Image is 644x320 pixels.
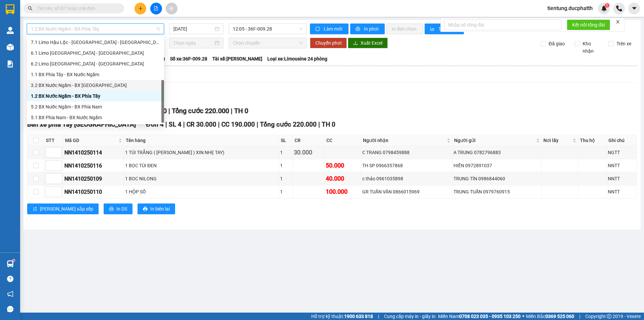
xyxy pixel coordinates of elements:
div: c thảo 0961035898 [362,175,451,182]
div: NN1410250114 [64,148,123,157]
span: file-add [154,6,158,11]
th: CC [325,135,362,146]
div: 1 [280,149,291,156]
span: Kho nhận [580,40,603,55]
div: A TRUNG 0782796883 [453,149,541,156]
th: Ghi chú [607,135,637,146]
span: | [183,121,185,128]
span: Tài xế: [PERSON_NAME] [212,55,262,62]
div: 1.2 BX Nước Ngầm - BX Phía Tây [31,92,160,100]
span: | [257,121,258,128]
button: aim [166,3,177,14]
span: Miền Bắc [526,313,574,320]
input: Chọn ngày [173,39,213,47]
th: Tên hàng [124,135,279,146]
button: printerIn phơi [350,24,385,34]
div: 5.2 BX Nước Ngầm - BX Phía Nam [27,101,164,112]
button: Kết nối tổng đài [567,19,610,30]
div: 1 [280,162,291,169]
span: copyright [607,314,611,319]
span: Cung cấp máy in - giấy in: [384,313,436,320]
div: TRUNG TUẤN 0979760915 [453,188,541,195]
div: NNTT [608,162,636,169]
span: Số xe: 36F-009.28 [170,55,207,62]
img: warehouse-icon [7,27,14,34]
span: | [579,313,580,320]
div: 6.2 Limo Hà Nội - TP Thanh Hóa [27,58,164,69]
span: Nơi lấy [543,137,571,144]
span: printer [109,207,114,212]
span: Trên xe [614,40,634,47]
button: Chuyển phơi [310,38,347,48]
button: syncLàm mới [310,24,348,34]
span: Người nhận [363,137,445,144]
span: In phơi [364,25,379,33]
span: In DS [116,205,127,213]
span: plus [138,6,143,11]
th: STT [44,135,63,146]
input: Tìm tên, số ĐT hoặc mã đơn [37,5,116,12]
div: 6.2 Limo [GEOGRAPHIC_DATA] - [GEOGRAPHIC_DATA] [31,60,160,67]
span: | [168,107,170,115]
span: 1.2 BX Nước Ngầm - BX Phía Tây [31,24,160,34]
button: bar-chartThống kê [425,24,464,34]
span: printer [143,207,148,212]
span: search [28,6,33,11]
span: In biên lai [150,205,170,213]
th: Thu hộ [578,135,607,146]
span: Loại xe: Limousine 24 phòng [267,55,327,62]
button: printerIn biên lai [138,203,175,214]
div: 1.1 BX Phía Tây - BX Nước Ngầm [27,69,164,80]
span: tientung.ducphatth [542,4,598,12]
span: caret-down [631,5,637,11]
span: Bến xe phía Tây [GEOGRAPHIC_DATA] [27,121,136,128]
sup: 1 [605,3,609,8]
div: NGTT [608,149,636,156]
span: printer [356,27,361,32]
div: 1 TÚI TRẮNG ( [PERSON_NAME] ) XIN NHẸ TAY) [125,149,278,156]
div: 1 [280,188,291,195]
span: close [615,19,620,24]
span: download [353,41,358,46]
div: 5.1 BX Phía Nam - BX Nước Ngầm [27,112,164,123]
input: 14/10/2025 [173,25,213,33]
img: phone-icon [616,5,622,11]
div: NN1410250110 [64,188,123,196]
span: Làm mới [324,25,343,33]
div: GR TUẤN VÂN 0866015969 [362,188,451,195]
button: plus [135,3,146,14]
div: 1.2 BX Nước Ngầm - BX Phía Tây [27,91,164,101]
img: solution-icon [7,60,14,67]
div: 50.000 [326,161,360,170]
span: ⚪️ [522,315,524,318]
button: sort-ascending[PERSON_NAME] sắp xếp [27,203,99,214]
div: NNTT [608,175,636,182]
div: 5.1 BX Phía Nam - BX Nước Ngầm [31,114,160,121]
div: TRUNG TÍN 0986844060 [453,175,541,182]
span: message [7,306,13,312]
span: 1 [606,3,608,8]
span: aim [169,6,174,11]
div: 1 BOC NILONG [125,175,278,182]
img: warehouse-icon [7,44,14,51]
div: NN1410250116 [64,162,123,170]
div: 30.000 [294,148,323,157]
img: warehouse-icon [7,260,14,267]
th: CR [293,135,324,146]
div: TH SP 0966357868 [362,162,451,169]
button: downloadXuất Excel [348,38,388,48]
div: 3.2 BX Nước Ngầm - BX Hoằng Hóa [27,80,164,91]
span: | [318,121,320,128]
span: Đã giao [546,40,568,47]
button: In đơn chọn [386,24,423,34]
div: 1 BỌC TÚI ĐEN [125,162,278,169]
span: Chọn chuyến [233,38,303,48]
input: Nhập số tổng đài [444,19,561,30]
div: 1.1 BX Phía Tây - BX Nước Ngầm [31,71,160,78]
div: 7.1 Limo Hậu Lộc - [GEOGRAPHIC_DATA] - [GEOGRAPHIC_DATA] [31,39,160,46]
img: logo-vxr [6,4,14,14]
span: | [218,121,220,128]
div: 1 HỘP SỐ [125,188,278,195]
span: Hỗ trợ kỹ thuật: [311,313,373,320]
strong: 0708 023 035 - 0935 103 250 [459,314,521,319]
